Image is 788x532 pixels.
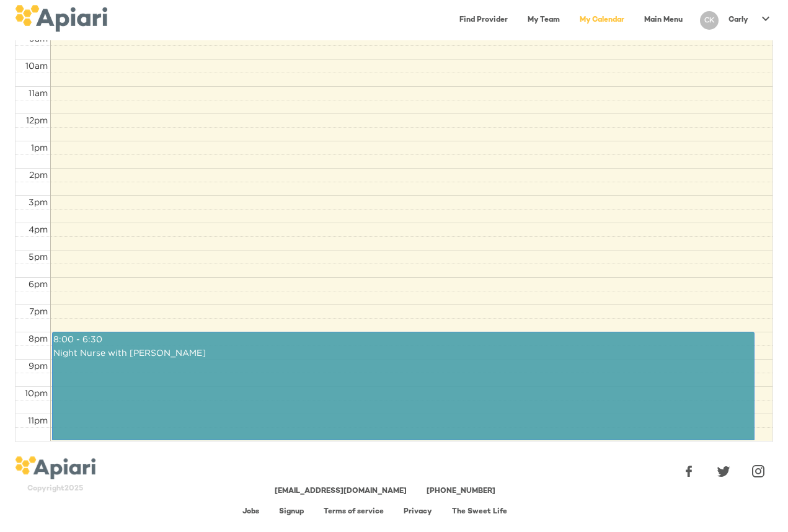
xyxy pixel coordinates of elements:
span: 8:00 - 6:30 [53,334,102,344]
p: Carly [728,15,748,25]
a: My Calendar [572,7,632,33]
span: 10pm [25,388,48,397]
div: CK [700,11,719,30]
span: 12pm [26,115,48,125]
a: Terms of service [324,508,384,516]
span: 11pm [28,415,48,425]
span: 4pm [29,224,48,234]
div: Night Nurse with [PERSON_NAME] [53,346,754,360]
span: 5pm [29,252,48,261]
a: Privacy [404,508,432,516]
span: 7pm [29,306,48,316]
span: 3pm [29,197,48,206]
div: [PHONE_NUMBER] [427,486,495,497]
span: 9pm [29,361,48,370]
span: 2pm [29,170,48,179]
span: 8pm [29,334,48,343]
a: [EMAIL_ADDRESS][DOMAIN_NAME] [275,487,407,495]
a: Main Menu [637,7,690,33]
a: My Team [520,7,567,33]
span: 1pm [31,143,48,152]
img: logo [15,5,107,32]
span: 11am [29,88,48,97]
span: 10am [25,61,48,70]
a: 8:00 - 6:30Night Nurse with [PERSON_NAME] [52,332,755,440]
div: Copyright 2025 [15,484,95,494]
a: Signup [279,508,304,516]
a: Jobs [242,508,259,516]
img: logo [15,456,95,480]
a: The Sweet Life [452,508,507,516]
a: Find Provider [452,7,515,33]
span: 6pm [29,279,48,288]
